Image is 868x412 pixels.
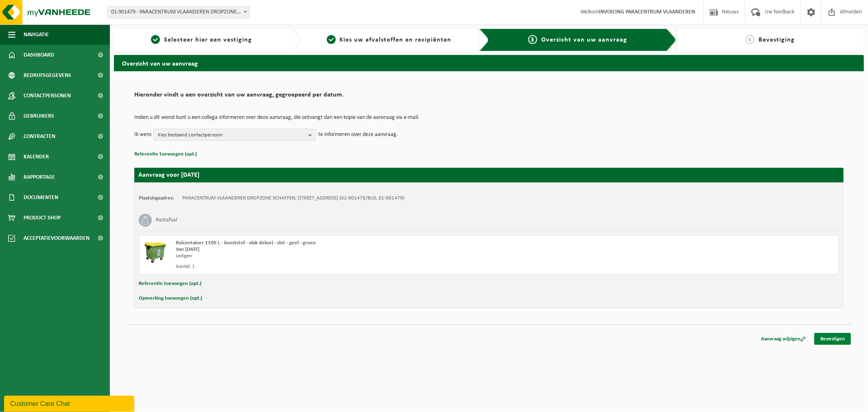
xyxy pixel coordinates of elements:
span: 01-901479 - PARACENTRUM VLAANDEREN DROPZONE SCHAFFEN - SCHAFFEN [107,6,250,18]
span: 1 [151,35,160,44]
span: Navigatie [24,24,49,45]
strong: Van [DATE] [176,247,199,252]
span: Bedrijfsgegevens [24,65,71,85]
a: 1Selecteer hier een vestiging [118,35,285,45]
span: Kies bestaand contactpersoon [158,129,305,141]
span: Gebruikers [24,106,54,126]
span: Bevestiging [759,37,795,43]
a: 2Kies uw afvalstoffen en recipiënten [306,35,473,45]
p: Indien u dit wenst kunt u een collega informeren over deze aanvraag, die ontvangt dan een kopie v... [134,115,844,121]
img: WB-1100-HPE-GN-51.png [143,240,168,264]
button: Kies bestaand contactpersoon [153,129,316,141]
a: Bevestigen [814,333,851,345]
span: Overzicht van uw aanvraag [541,37,627,43]
button: Referentie toevoegen (opt.) [134,149,197,160]
h3: Restafval [156,214,177,227]
span: Documenten [24,187,58,208]
strong: Aanvraag voor [DATE] [138,172,199,178]
span: 2 [327,35,336,44]
div: Aantal: 1 [176,263,522,270]
a: Aanvraag wijzigen [755,333,812,345]
div: Ledigen [176,253,522,259]
span: Kalender [24,147,49,167]
h2: Overzicht van uw aanvraag [114,55,864,71]
strong: Plaatsingsadres: [139,195,174,201]
span: Kies uw afvalstoffen en recipiënten [340,37,452,43]
p: te informeren over deze aanvraag. [318,129,398,141]
h2: Hieronder vindt u een overzicht van uw aanvraag, gegroepeerd per datum. [134,92,844,103]
span: Rolcontainer 1100 L - kunststof - vlak deksel - slot - geel - groen [176,240,316,245]
button: Opmerking toevoegen (opt.) [139,293,202,304]
strong: INVOICING PARACENTRUM VLAANDEREN [599,9,695,15]
span: Product Shop [24,208,61,228]
span: Selecteer hier een vestiging [164,37,252,43]
span: 3 [528,35,537,44]
span: 4 [746,35,754,44]
span: Contactpersonen [24,85,71,106]
span: Acceptatievoorwaarden [24,228,90,248]
span: Rapportage [24,167,55,187]
button: Referentie toevoegen (opt.) [139,278,201,289]
span: Dashboard [24,45,54,65]
span: Contracten [24,126,55,147]
iframe: chat widget [4,394,136,412]
p: Ik wens [134,129,151,141]
td: PARACENTRUM VLAANDEREN DROPZONE SCHAFFEN, [STREET_ADDRESS] (01-901479/BUS, 01-901479) [182,195,404,202]
span: 01-901479 - PARACENTRUM VLAANDEREN DROPZONE SCHAFFEN - SCHAFFEN [108,7,249,18]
